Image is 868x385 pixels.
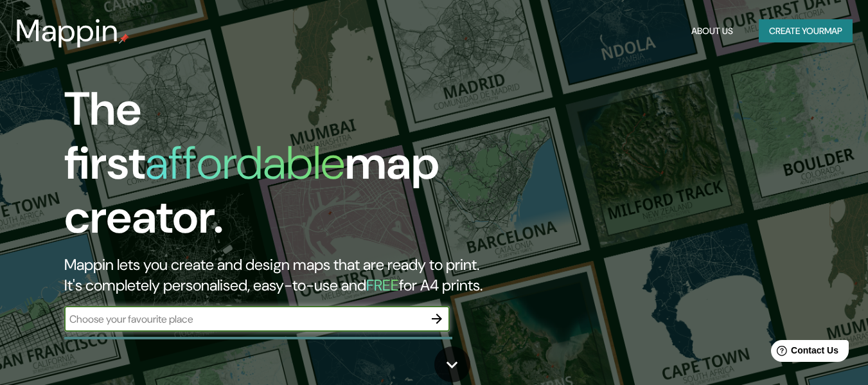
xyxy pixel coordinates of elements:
h1: affordable [145,133,345,193]
h5: FREE [366,275,399,295]
button: Create yourmap [759,19,853,43]
h3: Mappin [15,13,119,49]
input: Choose your favourite place [64,312,424,327]
img: mappin-pin [119,33,129,44]
iframe: Help widget launcher [754,335,854,371]
button: About Us [686,19,738,43]
h2: Mappin lets you create and design maps that are ready to print. It's completely personalised, eas... [64,255,499,296]
h1: The first map creator. [64,82,499,255]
